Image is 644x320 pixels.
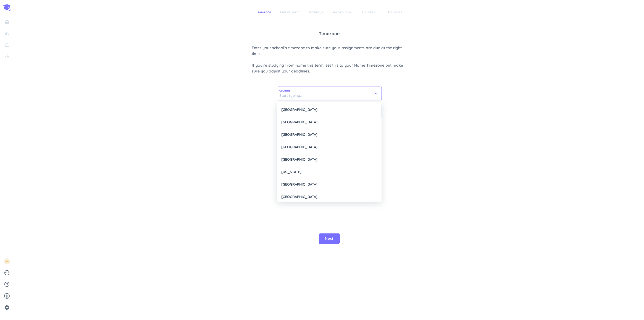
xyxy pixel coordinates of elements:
i: settings [4,305,10,310]
span: Activities [383,6,407,19]
span: Timezone [319,30,340,37]
div: [GEOGRAPHIC_DATA] [277,141,382,153]
div: [GEOGRAPHIC_DATA] [277,128,382,141]
i: keyboard_arrow_down [374,91,379,96]
button: Next [319,233,340,244]
div: [GEOGRAPHIC_DATA] [277,116,382,128]
div: [GEOGRAPHIC_DATA] [277,191,382,203]
div: [GEOGRAPHIC_DATA] [277,153,382,166]
input: Start typing... [277,87,382,100]
div: [GEOGRAPHIC_DATA] [277,178,382,191]
i: pending [4,270,10,276]
i: help_outline [4,281,10,287]
a: settings [2,303,12,312]
span: Awake time [331,6,354,19]
div: [US_STATE] [277,166,382,178]
span: Courses [357,6,380,19]
span: Enter your school’s timezone to make sure your assignments are due at the right time. If you’re s... [252,45,407,74]
span: Holidays [304,6,328,19]
span: End of Term [278,6,302,19]
span: Country * [280,89,379,92]
span: Next [325,236,333,241]
div: [GEOGRAPHIC_DATA] [277,103,382,116]
span: Timezone [252,6,275,19]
